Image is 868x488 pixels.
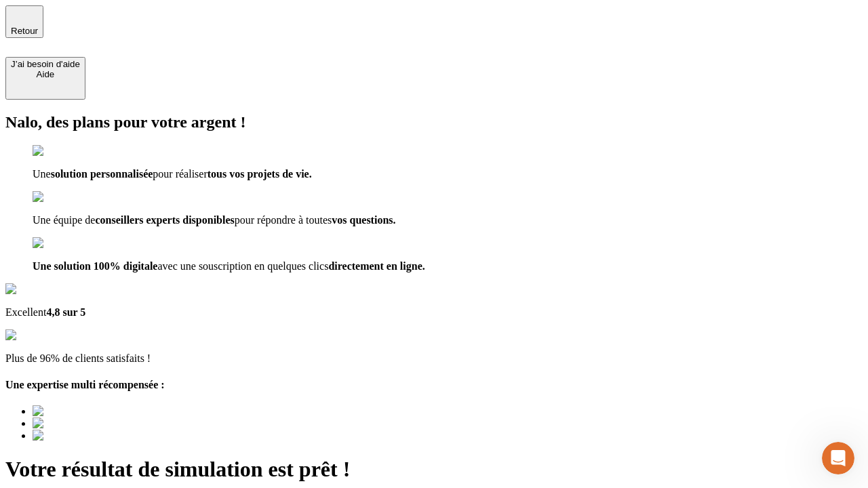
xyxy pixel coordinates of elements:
[328,260,425,272] span: directement en ligne.
[5,57,85,100] button: J’ai besoin d'aideAide
[33,418,158,430] img: Best savings advice award
[157,260,328,272] span: avec une souscription en quelques clics
[5,352,863,365] p: Plus de 96% de clients satisfaits !
[5,5,43,38] button: Retour
[5,379,863,391] h4: Une expertise multi récompensée :
[235,214,332,226] span: pour répondre à toutes
[33,430,158,442] img: Best savings advice award
[51,168,153,180] span: solution personnalisée
[33,214,95,226] span: Une équipe de
[33,168,51,180] span: Une
[5,457,863,482] h1: Votre résultat de simulation est prêt !
[5,283,84,296] img: Google Review
[33,191,91,203] img: checkmark
[332,214,395,226] span: vos questions.
[5,329,73,342] img: reviews stars
[208,168,312,180] span: tous vos projets de vie.
[33,145,91,157] img: checkmark
[33,237,91,249] img: checkmark
[95,214,234,226] span: conseillers experts disponibles
[822,442,854,474] iframe: Intercom live chat
[153,168,207,180] span: pour réaliser
[5,306,46,318] span: Excellent
[5,113,863,131] h2: Nalo, des plans pour votre argent !
[11,69,80,79] div: Aide
[11,26,38,36] span: Retour
[33,260,157,272] span: Une solution 100% digitale
[33,405,158,418] img: Best savings advice award
[11,59,80,69] div: J’ai besoin d'aide
[46,306,85,318] span: 4,8 sur 5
